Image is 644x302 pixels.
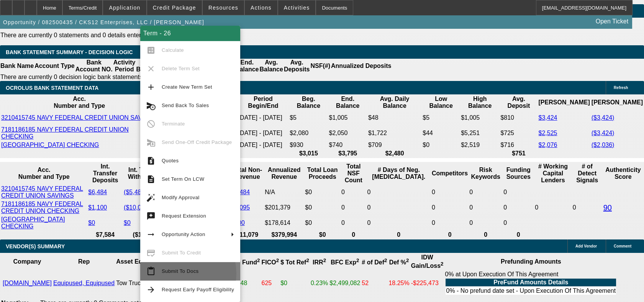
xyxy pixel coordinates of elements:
[538,142,557,148] a: $2,076
[6,85,98,91] span: OCROLUS BANK STATEMENT DATA
[231,163,264,184] th: Total Non-Revenue
[162,287,234,292] span: Request Early Payoff Eligibility
[146,83,156,92] mat-icon: add
[469,185,502,200] td: 0
[368,126,421,140] td: $1,722
[503,163,534,184] th: Funding Sources
[162,176,204,182] span: Set Term On LCW
[280,259,309,266] b: $ Tot Ref
[264,231,304,239] th: $379,994
[368,111,421,125] td: $48
[116,258,182,265] b: Asset Equipment Type
[1,185,83,199] a: 3210415745 NAVY FEDERAL CREDIT UNION SAVINGS
[124,204,150,211] a: ($10,026)
[78,258,90,265] b: Rep
[276,257,279,263] sup: 2
[460,111,499,125] td: $1,005
[262,259,279,266] b: FICO
[123,231,168,239] th: ($15,510)
[329,111,367,125] td: $1,005
[469,163,502,184] th: Risk Keywords
[235,59,259,73] th: End. Balance
[289,95,328,110] th: Beg. Balance
[614,86,628,90] span: Refresh
[1,95,158,110] th: Acc. Number and Type
[361,271,387,296] td: 52
[264,185,304,200] td: N/A
[305,231,340,239] th: $0
[341,216,366,230] td: 0
[501,258,561,265] b: Prefunding Amounts
[264,163,304,184] th: Annualized Revenue
[310,59,331,73] th: NSF(#)
[538,95,590,110] th: [PERSON_NAME]
[208,5,238,11] span: Resources
[460,95,499,110] th: High Balance
[329,126,367,140] td: $2,050
[146,230,156,239] mat-icon: arrow_right_alt
[147,0,202,15] button: Credit Package
[575,244,597,248] span: Add Vendor
[146,193,156,202] mat-icon: auto_fix_high
[231,231,264,239] th: $11,079
[368,95,421,110] th: Avg. Daily Balance
[245,0,277,15] button: Actions
[411,271,444,296] td: -$225,473
[265,219,303,226] div: $178,614
[460,126,499,140] td: $5,251
[116,271,182,296] td: Tow Truck
[500,95,537,110] th: Avg. Deposit
[146,156,156,165] mat-icon: request_quote
[237,259,260,266] b: # Fund
[331,259,359,266] b: BFC Exp
[411,254,444,269] b: IDW Gain/Loss
[283,59,310,73] th: Avg. Deposits
[310,271,328,296] td: 0.23%
[356,257,359,263] sup: 2
[503,200,534,215] td: 0
[341,200,366,215] td: 0
[162,102,209,108] span: Send Back To Sales
[1,216,65,229] a: [GEOGRAPHIC_DATA] CHECKING
[261,271,280,296] td: 625
[259,59,283,73] th: Avg. Balance
[265,204,303,211] div: $201,379
[53,280,115,286] a: Equipused, Equipused
[231,204,250,211] a: $4,095
[500,126,537,140] td: $725
[3,19,204,25] span: Opportunity / 082500435 / CKS12 Enterprises, LLC / [PERSON_NAME]
[422,126,460,140] td: $44
[278,0,316,15] button: Activities
[469,200,502,215] td: 0
[34,59,75,73] th: Account Type
[431,231,468,239] th: 0
[231,189,250,195] a: $6,484
[572,163,602,184] th: # of Detect Signals
[592,142,615,148] a: ($2,036)
[305,216,340,230] td: $0
[591,95,643,110] th: [PERSON_NAME]
[162,84,212,90] span: Create New Term Set
[313,259,326,266] b: IRR
[460,141,499,149] td: $2,519
[362,259,387,266] b: # of Def
[75,59,113,73] th: Bank Account NO.
[113,59,136,73] th: Activity Period
[503,216,534,230] td: 0
[341,185,366,200] td: 0
[140,26,240,41] div: Term - 26
[503,231,534,239] th: 0
[88,163,123,184] th: Int. Transfer Deposits
[341,163,366,184] th: Sum of the Total NSF Count and Total Overdraft Fee Count from Ocrolus
[123,163,168,184] th: Int. Transfer Withdrawals
[124,219,131,226] a: $0
[329,141,367,149] td: $740
[538,114,557,121] a: $3,424
[534,163,571,184] th: # Working Capital Lenders
[88,219,95,226] a: $0
[592,130,615,136] a: ($3,424)
[1,114,157,121] a: 3210415745 NAVY FEDERAL CREDIT UNION SAVINGS
[237,271,261,296] td: 348
[535,204,538,211] span: 0
[289,141,328,149] td: $930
